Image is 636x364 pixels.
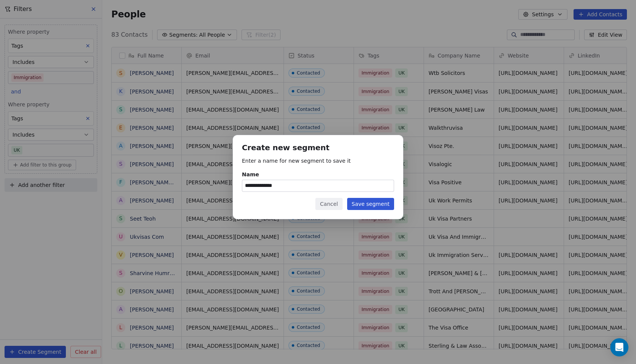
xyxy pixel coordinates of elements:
[242,180,394,191] input: Name
[315,198,342,210] button: Cancel
[242,144,394,152] h1: Create new segment
[242,157,394,165] p: Enter a name for new segment to save it
[347,198,394,210] button: Save segment
[242,171,394,178] div: Name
